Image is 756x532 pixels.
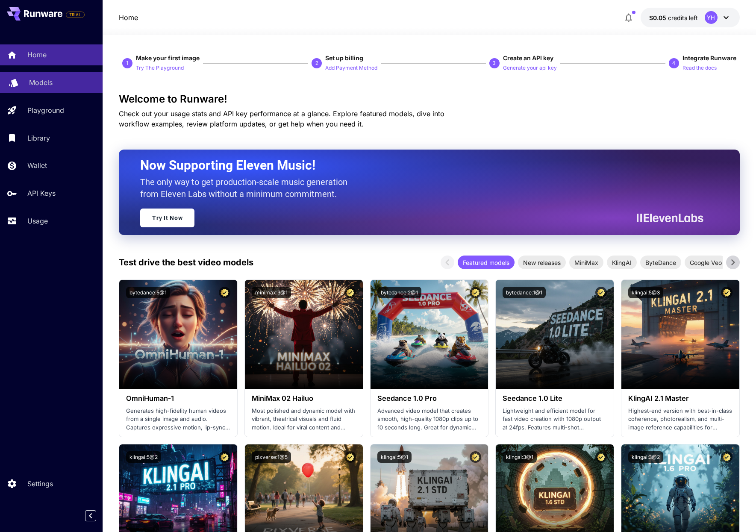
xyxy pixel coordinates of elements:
p: API Keys [27,188,56,198]
button: Certified Model – Vetted for best performance and includes a commercial license. [595,451,607,463]
div: ByteDance [640,256,681,269]
a: Home [119,12,138,23]
span: Featured models [458,258,515,267]
p: 1 [126,59,129,67]
h3: Seedance 1.0 Pro [377,394,482,403]
p: Usage [27,216,48,226]
button: klingai:3@1 [503,451,537,463]
p: Home [27,50,47,60]
button: Add Payment Method [325,62,377,73]
p: Settings [27,479,53,489]
span: credits left [668,14,698,21]
button: Generate your api key [503,62,557,73]
button: Try The Playground [136,62,184,73]
button: bytedance:2@1 [377,287,421,298]
h2: Now Supporting Eleven Music! [140,157,697,173]
p: Models [29,77,53,88]
div: Collapse sidebar [91,508,103,523]
h3: KlingAI 2.1 Master [628,394,732,403]
img: alt [621,280,739,389]
a: Try It Now [140,209,194,227]
button: Certified Model – Vetted for best performance and includes a commercial license. [721,451,732,463]
div: $0.05 [649,13,698,22]
p: Advanced video model that creates smooth, high-quality 1080p clips up to 10 seconds long. Great f... [377,407,482,432]
p: Highest-end version with best-in-class coherence, photorealism, and multi-image reference capabil... [628,407,732,432]
button: bytedance:5@1 [126,287,170,298]
button: Certified Model – Vetted for best performance and includes a commercial license. [721,287,732,298]
span: Google Veo [685,258,727,267]
button: klingai:5@2 [126,451,161,463]
p: 4 [672,59,675,67]
span: KlingAI [607,258,637,267]
button: klingai:5@3 [628,287,663,298]
span: Check out your usage stats and API key performance at a glance. Explore featured models, dive int... [119,109,444,128]
p: Test drive the best video models [119,256,253,269]
p: Playground [27,105,64,115]
button: Collapse sidebar [85,510,96,521]
p: 2 [315,59,318,67]
h3: MiniMax 02 Hailuo [252,394,356,403]
button: minimax:3@1 [252,287,291,298]
button: pixverse:1@5 [252,451,291,463]
p: The only way to get production-scale music generation from Eleven Labs without a minimum commitment. [140,176,354,200]
h3: OmniHuman‑1 [126,394,230,403]
div: YH [705,11,718,24]
button: Certified Model – Vetted for best performance and includes a commercial license. [470,451,481,463]
p: Generates high-fidelity human videos from a single image and audio. Captures expressive motion, l... [126,407,230,432]
button: Certified Model – Vetted for best performance and includes a commercial license. [219,451,230,463]
p: Try The Playground [136,64,184,72]
button: Certified Model – Vetted for best performance and includes a commercial license. [344,451,356,463]
button: klingai:5@1 [377,451,412,463]
div: KlingAI [607,256,637,269]
p: Add Payment Method [325,64,377,72]
div: Featured models [458,256,515,269]
span: Set up billing [325,54,363,62]
button: Certified Model – Vetted for best performance and includes a commercial license. [344,287,356,298]
p: Lightweight and efficient model for fast video creation with 1080p output at 24fps. Features mult... [503,407,607,432]
button: bytedance:1@1 [503,287,546,298]
span: Integrate Runware [682,54,736,62]
button: Certified Model – Vetted for best performance and includes a commercial license. [219,287,230,298]
nav: breadcrumb [119,12,138,23]
div: MiniMax [569,256,603,269]
span: Make your first image [136,54,200,62]
img: alt [245,280,363,389]
img: alt [496,280,614,389]
img: alt [371,280,488,389]
span: $0.05 [649,14,668,21]
span: New releases [518,258,566,267]
span: ByteDance [640,258,681,267]
div: Google Veo [685,256,727,269]
span: TRIAL [66,12,84,18]
div: New releases [518,256,566,269]
button: Read the docs [682,62,717,73]
button: klingai:3@2 [628,451,663,463]
img: alt [119,280,237,389]
p: Most polished and dynamic model with vibrant, theatrical visuals and fluid motion. Ideal for vira... [252,407,356,432]
p: Read the docs [682,64,717,72]
button: Certified Model – Vetted for best performance and includes a commercial license. [470,287,481,298]
p: 3 [493,59,496,67]
button: $0.05YH [641,8,740,27]
p: Generate your api key [503,64,557,72]
span: MiniMax [569,258,603,267]
span: Add your payment card to enable full platform functionality. [66,9,85,20]
h3: Welcome to Runware! [119,93,740,105]
button: Certified Model – Vetted for best performance and includes a commercial license. [595,287,607,298]
span: Create an API key [503,54,553,62]
p: Wallet [27,160,47,170]
h3: Seedance 1.0 Lite [503,394,607,403]
p: Library [27,133,50,143]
